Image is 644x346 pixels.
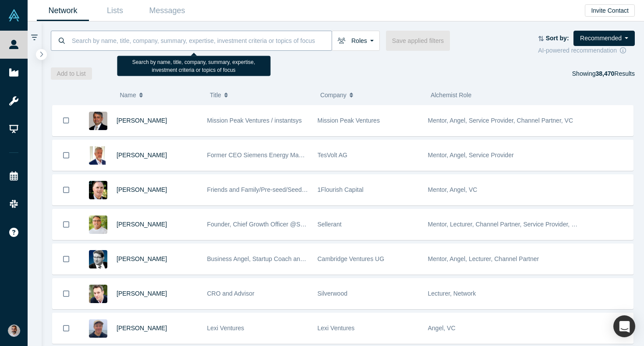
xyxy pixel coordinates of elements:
a: [PERSON_NAME] [117,117,167,124]
img: Vipin Chawla's Profile Image [89,112,107,130]
span: Mission Peak Ventures [318,117,380,124]
span: Mentor, Angel, Lecturer, Channel Partner [428,255,539,262]
button: Title [210,86,311,104]
span: Results [595,70,635,77]
span: TesVolt AG [318,152,347,159]
span: Founder, Chief Growth Officer @Sellerant [207,221,321,228]
span: Name [120,86,136,104]
button: Bookmark [53,313,80,343]
button: Company [320,86,421,104]
a: [PERSON_NAME] [117,255,167,262]
span: CRO and Advisor [207,290,255,297]
button: Bookmark [53,209,80,240]
span: Title [210,86,221,104]
img: Alexander Shartsis's Profile Image [89,285,107,303]
img: Gotam Bhardwaj's Account [8,325,20,337]
img: Alchemist Vault Logo [8,9,20,21]
span: Company [320,86,347,104]
a: [PERSON_NAME] [117,290,167,297]
a: Network [37,0,89,21]
img: David Lane's Profile Image [89,181,107,199]
a: [PERSON_NAME] [117,325,167,332]
span: Mentor, Angel, Service Provider [428,152,514,159]
div: AI-powered recommendation [538,46,635,55]
a: Lists [89,0,141,21]
span: Lexi Ventures [318,325,355,332]
span: Lexi Ventures [207,325,244,332]
img: Ralf Christian's Profile Image [89,146,107,165]
div: Showing [572,67,635,80]
span: Silverwood [318,290,347,297]
span: Business Angel, Startup Coach and best-selling author [207,255,356,262]
strong: Sort by: [546,35,569,42]
button: Bookmark [53,279,80,309]
span: Sellerant [318,221,342,228]
span: Lecturer, Network [428,290,476,297]
button: Invite Contact [585,4,635,17]
button: Add to List [51,67,92,80]
button: Bookmark [53,244,80,274]
span: 1Flourish Capital [318,186,364,193]
span: Alchemist Role [431,92,471,99]
button: Bookmark [53,140,80,170]
button: Bookmark [53,175,80,205]
button: Name [120,86,201,104]
button: Bookmark [53,105,80,136]
a: Messages [141,0,193,21]
a: [PERSON_NAME] [117,186,167,193]
img: Kenan Rappuchi's Profile Image [89,215,107,234]
button: Save applied filters [386,31,450,51]
a: [PERSON_NAME] [117,221,167,228]
button: Roles [332,31,380,51]
span: Former CEO Siemens Energy Management Division of SIEMENS AG [207,152,396,159]
img: Jonah Probell's Profile Image [89,319,107,338]
button: Recommended [573,31,635,46]
a: [PERSON_NAME] [117,152,167,159]
span: Mission Peak Ventures / instantsys [207,117,302,124]
img: Martin Giese's Profile Image [89,250,107,268]
span: Mentor, Angel, VC [428,186,478,193]
span: Angel, VC [428,325,456,332]
span: Mentor, Lecturer, Channel Partner, Service Provider, Freelancer / Consultant [428,221,635,228]
span: Friends and Family/Pre-seed/Seed Angel and VC Investor [207,186,365,193]
input: Search by name, title, company, summary, expertise, investment criteria or topics of focus [71,30,332,51]
span: Mentor, Angel, Service Provider, Channel Partner, VC [428,117,573,124]
span: Cambridge Ventures UG [318,255,385,262]
strong: 38,470 [595,70,614,77]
